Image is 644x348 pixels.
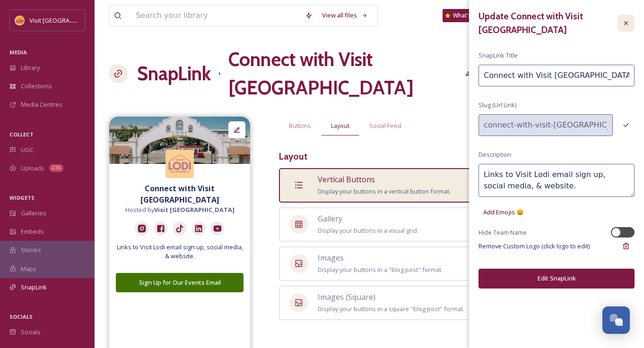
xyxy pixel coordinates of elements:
[9,49,27,56] span: MEDIA
[443,9,490,22] a: What's New
[479,228,527,237] span: Hide Team Name
[289,121,311,130] span: Buttons
[21,209,46,218] span: Galleries
[461,64,506,83] button: Analytics
[479,164,635,197] textarea: Links to Visit Lodi email sign up, social media, & website.
[317,6,373,25] a: View all files
[279,150,630,163] h3: Layout
[137,59,211,88] a: SnapLink
[602,306,630,334] button: Open Chat
[479,101,516,110] span: Slug (Url Link)
[479,242,590,251] span: Remove Custom Logo (click logo to edit)
[318,265,443,274] span: Display your buttons in a "blog post" format.
[21,283,47,292] span: SnapLink
[154,205,235,214] strong: Visit [GEOGRAPHIC_DATA]
[21,145,34,154] span: UGC
[228,45,461,102] h1: Connect with Visit [GEOGRAPHIC_DATA]
[21,246,41,255] span: Stories
[318,292,375,302] span: Images (Square)
[461,64,511,83] a: Analytics
[483,208,524,217] span: Add Emojis 😄
[131,5,300,26] input: Search your library
[140,183,219,205] strong: Connect with Visit [GEOGRAPHIC_DATA]
[21,328,41,337] span: Socials
[318,226,418,235] span: Display your buttons in a visual grid.
[318,213,342,224] span: Gallery
[125,205,235,214] span: Hosted by
[479,65,635,86] input: My Link
[479,51,518,60] span: SnapLink Title
[21,227,44,236] span: Embeds
[21,164,44,173] span: Uploads
[29,16,103,25] span: Visit [GEOGRAPHIC_DATA]
[114,243,245,261] span: Links to Visit Lodi email sign up, social media, & website.
[318,174,375,185] span: Vertical Buttons
[318,253,344,263] span: Images
[15,16,25,25] img: Square%20Social%20Visit%20Lodi.png
[49,164,63,172] div: 235
[318,305,464,313] span: Display your buttons in a square "blog post" format.
[21,82,52,91] span: Collections
[21,63,40,72] span: Library
[479,269,635,288] button: Edit SnapLink
[479,150,511,159] span: Description
[9,194,35,201] span: WIDGETS
[116,273,244,292] button: Sign Up for Our Events Email
[109,117,250,164] img: 7d11fc83-7199-42a2-82a7-af4cdd7d0304.jpg
[369,121,401,130] span: Social Feed
[9,313,33,320] span: SOCIALS
[9,131,34,138] span: COLLECT
[21,100,62,109] span: Media Centres
[318,187,451,195] span: Display your buttons in a vertical button format.
[479,9,618,37] h3: Update Connect with Visit [GEOGRAPHIC_DATA]
[165,150,194,178] img: Square%20Social%20Visit%20Lodi.png
[121,278,238,287] div: Sign Up for Our Events Email
[331,121,349,130] span: Layout
[21,264,36,273] span: Maps
[479,114,613,136] input: my-link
